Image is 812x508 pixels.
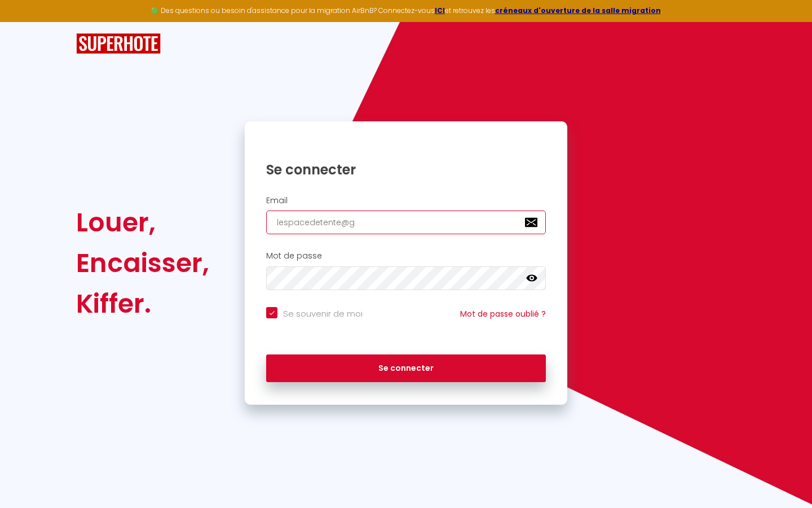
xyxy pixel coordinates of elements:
[435,6,445,15] a: ICI
[266,211,546,234] input: Ton Email
[266,196,546,205] h2: Email
[76,33,161,54] img: SuperHote logo
[76,202,209,243] div: Louer,
[460,308,546,319] a: Mot de passe oublié ?
[266,354,546,383] button: Se connecter
[9,5,43,38] button: Ouvrir le widget de chat LiveChat
[76,283,209,324] div: Kiffer.
[266,161,546,178] h1: Se connecter
[495,6,661,15] a: créneaux d'ouverture de la salle migration
[266,251,546,261] h2: Mot de passe
[76,243,209,283] div: Encaisser,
